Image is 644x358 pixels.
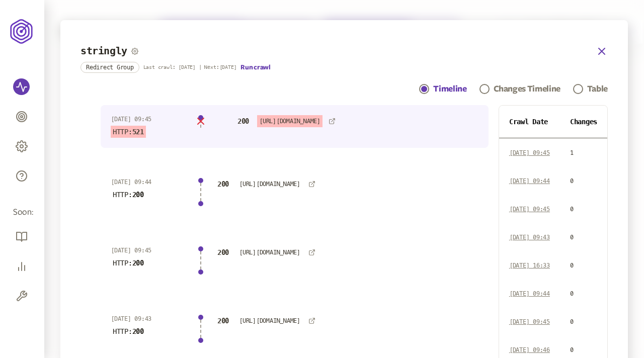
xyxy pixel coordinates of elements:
[573,83,608,95] a: Table
[570,177,574,185] span: 0
[587,83,608,95] div: Table
[111,315,186,323] p: [DATE] 09:43
[570,290,574,297] span: 0
[111,246,186,254] p: [DATE] 09:45
[239,181,300,188] span: [URL][DOMAIN_NAME]
[509,318,550,325] span: [DATE] 09:45
[509,262,550,269] span: [DATE] 16:33
[509,118,548,126] span: Crawl Date
[132,327,144,335] span: 200
[111,115,186,123] p: [DATE] 09:45
[80,45,127,57] h3: stringly
[132,128,144,136] span: 521
[13,207,31,218] span: Soon:
[132,259,144,267] span: 200
[494,83,560,95] div: Changes Timeline
[111,257,146,269] p: HTTP:
[509,346,550,353] span: [DATE] 09:46
[433,83,466,95] div: Timeline
[240,63,270,71] button: Run crawl
[111,325,146,337] p: HTTP:
[111,189,146,201] p: HTTP:
[215,246,231,258] p: 200
[215,178,231,190] p: 200
[239,317,300,324] span: [URL][DOMAIN_NAME]
[215,315,231,327] p: 200
[259,118,320,125] span: [URL][DOMAIN_NAME]
[509,234,550,241] span: [DATE] 09:43
[570,118,597,126] span: Changes
[239,249,300,256] span: [URL][DOMAIN_NAME]
[570,318,574,325] span: 0
[570,234,574,241] span: 0
[509,290,550,297] span: [DATE] 09:44
[111,178,186,186] p: [DATE] 09:44
[479,83,560,95] a: Changes Timeline
[570,206,574,213] span: 0
[509,206,550,213] span: [DATE] 09:45
[570,262,574,269] span: 0
[111,126,146,138] p: HTTP:
[235,115,251,127] p: 200
[509,149,550,156] span: [DATE] 09:45
[570,346,574,353] span: 0
[80,62,139,73] div: Redirect Group
[509,177,550,185] span: [DATE] 09:44
[132,191,144,199] span: 200
[80,83,608,95] div: Navigation
[419,83,466,95] a: Timeline
[143,64,237,70] p: Last crawl: [DATE] | Next: [DATE]
[570,149,574,156] span: 1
